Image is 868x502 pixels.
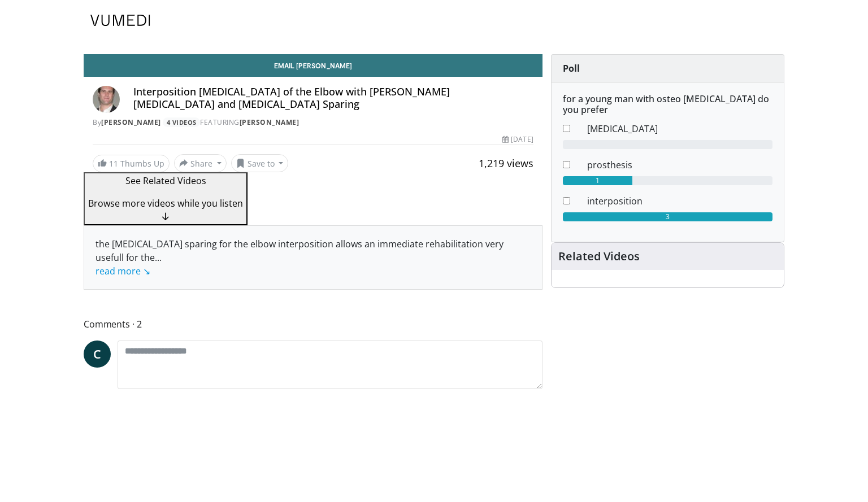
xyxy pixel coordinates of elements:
[84,54,542,77] a: Email [PERSON_NAME]
[88,174,243,187] p: See Related Videos
[479,156,533,170] span: 1,219 views
[563,176,633,185] div: 1
[558,250,640,263] h4: Related Videos
[579,158,781,172] dd: prosthesis
[240,117,300,127] a: [PERSON_NAME]
[84,341,111,368] a: C
[101,117,161,127] a: [PERSON_NAME]
[96,265,150,277] a: read more ↘
[563,62,580,75] strong: Poll
[93,117,533,128] div: By FEATURING
[84,317,542,331] span: Comments 2
[174,154,227,172] button: Share
[133,86,533,110] h4: Interposition [MEDICAL_DATA] of the Elbow with [PERSON_NAME] [MEDICAL_DATA] and [MEDICAL_DATA] Sp...
[579,194,781,208] dd: interposition
[93,155,170,172] a: 11 Thumbs Up
[163,117,200,127] a: 4 Videos
[502,134,533,145] div: [DATE]
[96,237,531,278] div: the [MEDICAL_DATA] sparing for the elbow interposition allows an immediate rehabilitation very us...
[90,15,150,26] img: VuMedi Logo
[93,86,120,113] img: Avatar
[579,122,781,136] dd: [MEDICAL_DATA]
[563,94,772,115] h6: for a young man with osteo [MEDICAL_DATA] do you prefer
[109,158,118,169] span: 11
[231,154,289,172] button: Save to
[563,212,772,221] div: 3
[88,197,243,209] span: Browse more videos while you listen
[84,172,248,225] button: See Related Videos Browse more videos while you listen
